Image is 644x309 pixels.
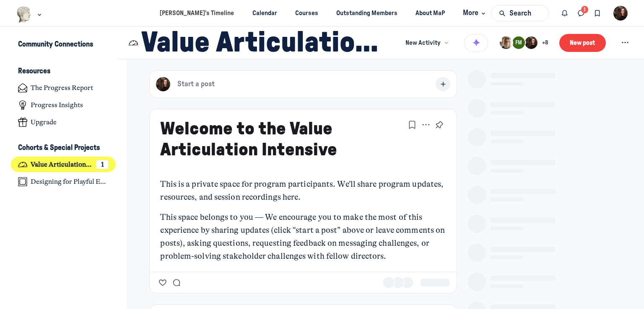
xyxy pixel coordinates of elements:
[18,40,93,49] h3: Community Connections
[557,5,573,21] button: Notifications
[171,277,183,288] button: Comment on Welcome to the Value Articulation Intensive
[329,5,405,21] a: Outstanding Members
[288,5,325,21] a: Courses
[405,39,441,48] span: New Activity
[16,6,32,23] img: Museums as Progress logo
[96,160,109,169] div: 1
[408,5,452,21] a: About MaP
[141,26,392,60] h1: Value Articulation Intensive (Cultural Leadership Lab)
[31,160,92,169] h4: Value Articulation Intensive (Cultural Leadership Lab)
[464,32,488,54] button: Summarize
[11,174,116,189] a: Designing for Playful Engagement
[11,157,116,172] a: Value Articulation Intensive (Cultural Leadership Lab)1
[245,5,284,21] a: Calendar
[149,70,457,98] button: Start a post
[419,118,432,131] button: Post actions
[31,118,57,126] h4: Upgrade
[589,5,605,21] button: Bookmarks
[160,211,446,263] p: This space belongs to you — We encourage you to make the most of this experience by sharing updat...
[11,141,116,155] button: Cohorts & Special ProjectsCollapse space
[16,5,44,23] button: Museums as Progress logo
[11,98,116,113] a: Progress Insights
[31,84,93,92] h4: The Progress Report
[31,101,83,109] h4: Progress Insights
[118,27,644,59] header: Page Header
[31,178,109,186] h4: Designing for Playful Engagement
[18,67,50,76] h3: Resources
[11,80,116,96] a: The Progress Report
[160,120,337,159] a: Welcome to the Value Articulation Intensive
[157,277,169,288] button: Like the Welcome to the Value Articulation Intensive post
[464,34,488,52] button: Summarize
[463,8,488,19] span: More
[177,80,215,89] span: Start a post
[400,35,454,51] button: New Activity
[559,34,606,52] button: New post
[406,118,418,131] button: Bookmarks
[542,39,548,46] span: + 8
[491,5,549,21] button: Search
[160,178,446,204] p: This is a private space for program participants. We’ll share program updates, resources, and ses...
[499,36,548,50] button: +8
[617,35,633,51] button: Space settings
[613,6,628,21] button: User menu options
[573,5,589,21] button: Direct messages
[620,37,631,48] svg: Space settings
[456,5,491,21] button: More
[153,5,241,21] a: [PERSON_NAME]’s Timeline
[11,38,116,52] button: Community ConnectionsExpand space
[11,115,116,130] a: Upgrade
[512,36,525,49] div: FM
[11,64,116,79] button: ResourcesCollapse space
[18,144,100,152] h3: Cohorts & Special Projects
